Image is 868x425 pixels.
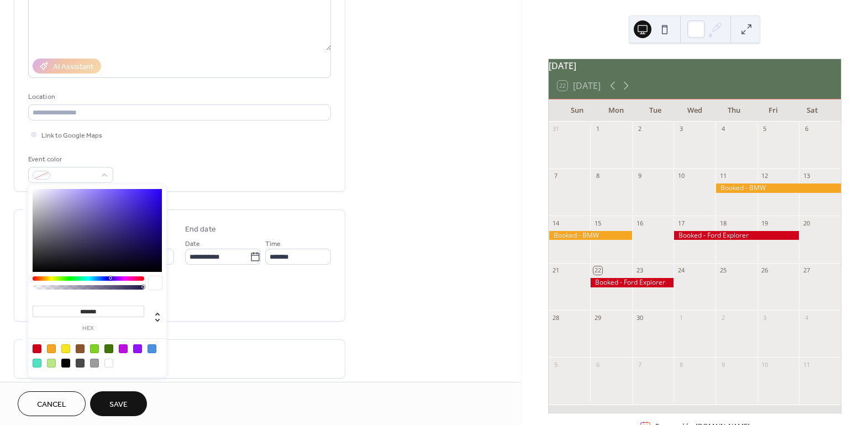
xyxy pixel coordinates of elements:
div: #9B9B9B [90,359,99,368]
div: 30 [635,313,644,322]
div: 2 [719,313,727,322]
button: Save [90,391,147,416]
div: 20 [802,219,811,227]
div: 3 [677,125,685,133]
div: Sat [793,99,832,122]
div: Booked - Ford Explorer [590,278,674,287]
div: 4 [802,313,811,322]
div: 7 [635,360,644,369]
div: 3 [761,313,769,322]
div: 22 [593,266,602,275]
span: Save [109,399,128,411]
div: 29 [593,313,602,322]
button: Cancel [18,391,86,416]
div: 26 [761,266,769,275]
div: #9013FE [133,344,142,353]
label: hex [33,326,144,332]
div: Wed [675,99,714,122]
div: 8 [677,360,685,369]
div: 9 [719,360,727,369]
div: Sun [557,99,597,122]
div: #F8E71C [61,344,70,353]
div: 11 [719,172,727,180]
div: 16 [635,219,644,227]
div: Booked - BMW [716,183,841,193]
div: 18 [719,219,727,227]
div: 9 [635,172,644,180]
span: Cancel [37,399,66,411]
div: Location [28,91,329,103]
div: #50E3C2 [33,359,41,368]
div: 5 [552,360,560,369]
div: 13 [802,172,811,180]
div: 15 [593,219,602,227]
div: Tue [636,99,675,122]
div: Event color [28,154,111,165]
div: #8B572A [76,344,85,353]
div: #7ED321 [90,344,99,353]
div: 8 [593,172,602,180]
div: Booked - BMW [549,231,632,240]
div: 6 [593,360,602,369]
div: 21 [552,266,560,275]
div: 1 [677,313,685,322]
div: 12 [761,172,769,180]
div: 11 [802,360,811,369]
div: 31 [552,125,560,133]
div: 19 [761,219,769,227]
div: Thu [714,99,754,122]
span: Time [265,238,281,250]
div: 7 [552,172,560,180]
div: 10 [677,172,685,180]
div: 10 [761,360,769,369]
div: #B8E986 [47,359,56,368]
div: Fri [754,99,793,122]
div: #000000 [61,359,70,368]
div: 23 [635,266,644,275]
div: 6 [802,125,811,133]
div: #FFFFFF [104,359,113,368]
div: 4 [719,125,727,133]
div: 2 [635,125,644,133]
div: #4A90E2 [148,344,156,353]
div: #417505 [104,344,113,353]
div: 5 [761,125,769,133]
div: 1 [593,125,602,133]
div: [DATE] [549,59,841,72]
div: Booked - Ford Explorer [674,231,799,240]
div: 27 [802,266,811,275]
div: #F5A623 [47,344,56,353]
div: #4A4A4A [76,359,85,368]
div: 14 [552,219,560,227]
span: Date [185,238,200,250]
div: Mon [597,99,636,122]
div: End date [185,224,216,235]
div: 28 [552,313,560,322]
span: Link to Google Maps [41,130,102,141]
div: #D0021B [33,344,41,353]
div: 25 [719,266,727,275]
div: 17 [677,219,685,227]
div: #BD10E0 [119,344,128,353]
div: 24 [677,266,685,275]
